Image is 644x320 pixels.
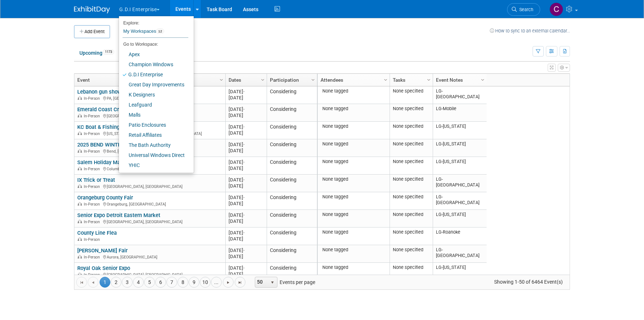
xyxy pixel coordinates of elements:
a: Go to the first page [76,277,87,288]
span: In-Person [84,255,102,260]
span: Column Settings [260,77,266,83]
span: In-Person [84,131,102,136]
span: Showing 1-50 of 6464 Event(s) [488,277,570,287]
div: None specified [393,159,430,164]
div: None tagged [321,247,387,253]
a: Salem Holiday Marketb [77,159,133,166]
a: Orangeburg County Fair [77,194,133,201]
div: None tagged [321,159,387,164]
td: LG-[US_STATE] [433,263,487,280]
img: In-Person Event [78,237,82,241]
a: 7 [166,277,177,288]
div: None tagged [321,123,387,129]
img: In-Person Event [78,255,82,258]
img: In-Person Event [78,149,82,153]
div: None specified [393,194,430,200]
td: Considering [267,104,317,122]
td: LG-[US_STATE] [433,210,487,227]
span: Column Settings [383,77,388,83]
img: In-Person Event [78,167,82,170]
div: PA, [GEOGRAPHIC_DATA] [77,95,222,101]
div: [DATE] [229,212,263,218]
td: LG-[GEOGRAPHIC_DATA] [433,192,487,210]
td: Considering [267,139,317,157]
div: [DATE] [229,247,263,253]
a: Patio Enclosures [119,120,188,130]
a: Upcoming1173 [74,46,120,60]
div: [DATE] [229,141,263,148]
span: In-Person [84,220,102,224]
div: [DATE] [229,177,263,183]
span: - [243,107,245,112]
div: None specified [393,229,430,235]
div: [DATE] [229,253,263,260]
a: 3 [122,277,133,288]
span: In-Person [84,202,102,207]
a: Go to the next page [223,277,234,288]
div: [DATE] [229,230,263,236]
a: Royal Oak Senior Expo [77,265,130,271]
span: - [243,124,245,130]
td: LG-[US_STATE] [433,157,487,175]
span: Go to the last page [237,280,243,285]
a: The Bath Authority [119,140,188,150]
a: 4 [133,277,144,288]
td: LG-Roanoke [433,227,487,245]
span: In-Person [84,149,102,154]
a: G.D.I Enterprise [119,69,188,80]
div: None specified [393,123,430,129]
a: ... [211,277,222,288]
span: Search [517,7,533,12]
a: 9 [189,277,199,288]
div: [DATE] [229,89,263,95]
div: Bend, [GEOGRAPHIC_DATA] [77,148,222,154]
td: Considering [267,122,317,139]
a: 2025 BEND WINTERFEST [77,141,136,148]
a: Tasks [393,74,428,86]
a: Column Settings [309,74,317,85]
span: Column Settings [218,77,224,83]
div: [DATE] [229,200,263,207]
a: IX Trick or Treat [77,177,115,183]
div: None tagged [321,194,387,200]
span: In-Person [84,96,102,101]
td: LG-[GEOGRAPHIC_DATA] [433,175,487,192]
div: None tagged [321,141,387,147]
div: [DATE] [229,112,263,118]
div: None tagged [321,265,387,270]
span: In-Person [84,237,102,242]
div: [DATE] [229,271,263,277]
span: 1173 [103,49,114,55]
span: Column Settings [310,77,316,83]
span: - [243,159,245,165]
div: [DATE] [229,106,263,112]
img: In-Person Event [78,202,82,206]
a: 6 [155,277,166,288]
a: My Workspaces12 [123,25,188,37]
td: Considering [267,263,317,280]
span: In-Person [84,114,102,118]
span: - [243,230,245,235]
div: None tagged [321,88,387,94]
td: Considering [267,210,317,227]
span: 50 [255,277,267,287]
td: Considering [267,86,317,104]
a: 2 [111,277,121,288]
img: In-Person Event [78,220,82,223]
div: [DATE] [229,124,263,130]
td: LG-[GEOGRAPHIC_DATA] [433,245,487,263]
span: - [243,195,245,200]
img: In-Person Event [78,96,82,100]
td: Considering [267,227,317,245]
div: [GEOGRAPHIC_DATA], [GEOGRAPHIC_DATA] [77,113,222,119]
div: None tagged [321,106,387,112]
a: Universal Windows Direct [119,150,188,160]
a: Apex [119,49,188,59]
span: Go to the first page [79,280,84,285]
div: None specified [393,212,430,217]
span: - [243,265,245,271]
a: Column Settings [479,74,487,85]
div: [GEOGRAPHIC_DATA], [GEOGRAPHIC_DATA] [77,271,222,278]
a: Participation [270,74,312,86]
div: None specified [393,106,430,112]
